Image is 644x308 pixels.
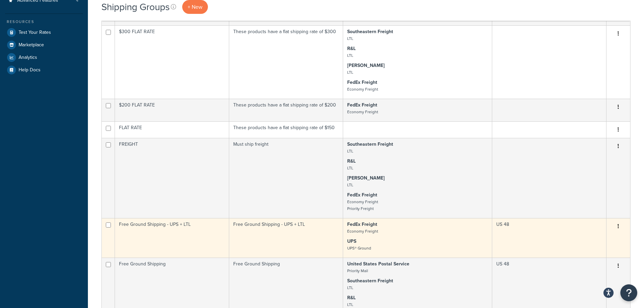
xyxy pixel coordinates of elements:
[347,302,353,308] small: LTL
[347,199,378,212] small: Economy Freight Priority Freight
[229,99,343,121] td: These products have a flat shipping rate of $200
[19,67,41,73] span: Help Docs
[115,138,229,218] td: FREIGHT
[347,268,368,274] small: Priority Mail
[347,182,353,188] small: LTL
[347,62,385,69] strong: [PERSON_NAME]
[347,141,393,148] strong: Southeastern Freight
[5,19,83,25] div: Resources
[101,0,170,14] h1: Shipping Groups
[229,121,343,138] td: These products have a flat shipping rate of $150
[347,228,378,234] small: Economy Freight
[188,3,202,11] span: + New
[347,101,377,109] strong: FedEx Freight
[347,238,356,245] strong: UPS
[347,277,393,284] strong: Southeastern Freight
[347,165,353,171] small: LTL
[347,285,353,291] small: LTL
[347,245,371,251] small: UPS® Ground
[347,69,353,75] small: LTL
[5,39,83,51] a: Marketplace
[347,191,377,198] strong: FedEx Freight
[115,121,229,138] td: FLAT RATE
[19,42,44,48] span: Marketplace
[229,138,343,218] td: Must ship freight
[620,284,637,301] button: Open Resource Center
[347,28,393,35] strong: Southeastern Freight
[347,260,409,267] strong: United States Postal Service
[347,79,377,86] strong: FedEx Freight
[347,148,353,154] small: LTL
[115,99,229,121] td: $200 FLAT RATE
[19,55,37,61] span: Analytics
[19,30,51,35] span: Test Your Rates
[5,64,83,76] a: Help Docs
[5,51,83,64] a: Analytics
[347,52,353,58] small: LTL
[347,45,356,52] strong: R&L
[347,294,356,301] strong: R&L
[115,218,229,258] td: Free Ground Shipping - UPS + LTL
[492,218,606,258] td: US 48
[229,218,343,258] td: Free Ground Shipping - UPS + LTL
[347,109,378,115] small: Economy Freight
[347,158,356,165] strong: R&L
[229,25,343,99] td: These products have a flat shipping rate of $300
[347,221,377,228] strong: FedEx Freight
[347,35,353,42] small: LTL
[347,86,378,92] small: Economy Freight
[115,25,229,99] td: $300 FLAT RATE
[347,174,385,182] strong: [PERSON_NAME]
[5,26,83,39] a: Test Your Rates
